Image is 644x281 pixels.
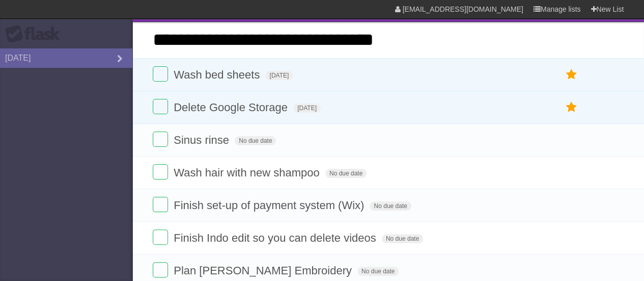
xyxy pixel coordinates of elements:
label: Star task [562,99,581,116]
span: Wash bed sheets [174,68,262,81]
label: Done [153,66,168,82]
span: Delete Google Storage [174,101,290,114]
span: [DATE] [265,71,293,80]
span: Finish set-up of payment system (Wix) [174,199,367,212]
label: Done [153,262,168,277]
span: No due date [235,136,276,145]
span: No due date [325,169,367,178]
label: Done [153,229,168,245]
span: No due date [382,234,423,243]
span: No due date [357,267,399,276]
label: Done [153,132,168,147]
label: Done [153,164,168,180]
span: Wash hair with new shampoo [174,166,322,179]
span: Plan [PERSON_NAME] Embroidery [174,264,354,277]
div: Flask [5,25,66,43]
label: Done [153,99,168,114]
label: Done [153,197,168,212]
label: Star task [562,66,581,83]
span: Finish Indo edit so you can delete videos [174,232,378,244]
span: No due date [370,201,411,211]
span: [DATE] [293,104,321,113]
span: Sinus rinse [174,134,232,146]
